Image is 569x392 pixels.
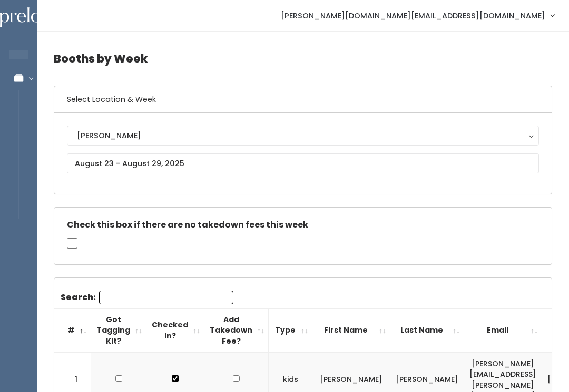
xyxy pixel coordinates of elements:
[67,153,539,173] input: August 23 - August 29, 2025
[54,86,552,113] h6: Select Location & Week
[54,308,91,352] th: #: activate to sort column descending
[91,308,146,352] th: Got Tagging Kit?: activate to sort column ascending
[269,308,312,352] th: Type: activate to sort column ascending
[281,10,545,22] span: [PERSON_NAME][DOMAIN_NAME][EMAIL_ADDRESS][DOMAIN_NAME]
[464,308,542,352] th: Email: activate to sort column ascending
[61,291,233,304] label: Search:
[99,291,233,304] input: Search:
[67,126,539,146] button: [PERSON_NAME]
[270,4,565,27] a: [PERSON_NAME][DOMAIN_NAME][EMAIL_ADDRESS][DOMAIN_NAME]
[204,308,269,352] th: Add Takedown Fee?: activate to sort column ascending
[77,130,529,141] div: [PERSON_NAME]
[312,308,390,352] th: First Name: activate to sort column ascending
[146,308,204,352] th: Checked in?: activate to sort column ascending
[54,44,552,73] h4: Booths by Week
[67,220,539,230] h5: Check this box if there are no takedown fees this week
[390,308,464,352] th: Last Name: activate to sort column ascending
